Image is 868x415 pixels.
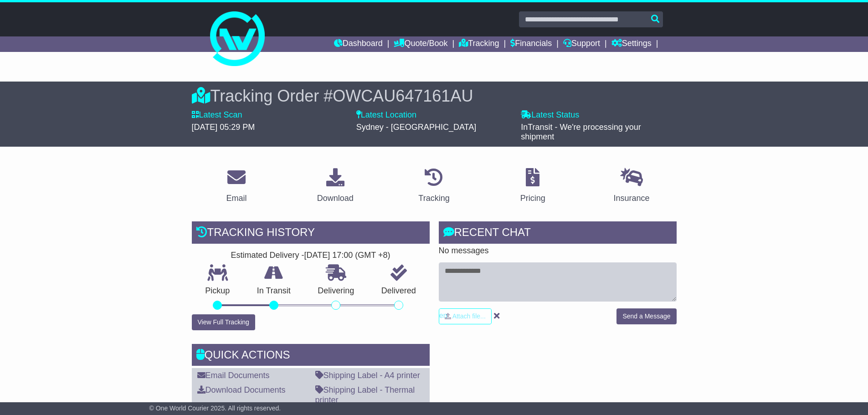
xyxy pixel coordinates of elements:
[149,405,281,412] span: © One World Courier 2025. All rights reserved.
[317,192,354,205] div: Download
[192,110,242,120] label: Latest Scan
[192,286,244,296] p: Pickup
[616,308,676,324] button: Send a Message
[333,87,473,105] span: OWCAU647161AU
[192,344,430,369] div: Quick Actions
[439,246,677,256] p: No messages
[412,165,455,208] a: Tracking
[304,286,368,296] p: Delivering
[192,86,677,106] div: Tracking Order #
[197,371,270,380] a: Email Documents
[356,110,416,120] label: Latest Location
[220,165,252,208] a: Email
[563,36,600,52] a: Support
[418,192,449,205] div: Tracking
[514,165,551,208] a: Pricing
[614,192,650,205] div: Insurance
[311,165,360,208] a: Download
[394,36,447,52] a: Quote/Book
[611,36,652,52] a: Settings
[226,192,247,205] div: Email
[334,36,383,52] a: Dashboard
[192,314,255,330] button: View Full Tracking
[315,371,420,380] a: Shipping Label - A4 printer
[356,123,476,132] span: Sydney - [GEOGRAPHIC_DATA]
[368,286,430,296] p: Delivered
[608,165,656,208] a: Insurance
[192,221,430,246] div: Tracking history
[192,251,430,261] div: Estimated Delivery -
[510,36,552,52] a: Financials
[315,385,415,405] a: Shipping Label - Thermal printer
[521,110,579,120] label: Latest Status
[304,251,390,261] div: [DATE] 17:00 (GMT +8)
[459,36,499,52] a: Tracking
[520,192,545,205] div: Pricing
[197,385,286,395] a: Download Documents
[521,123,641,142] span: InTransit - We're processing your shipment
[192,123,255,132] span: [DATE] 05:29 PM
[439,221,677,246] div: RECENT CHAT
[243,286,304,296] p: In Transit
